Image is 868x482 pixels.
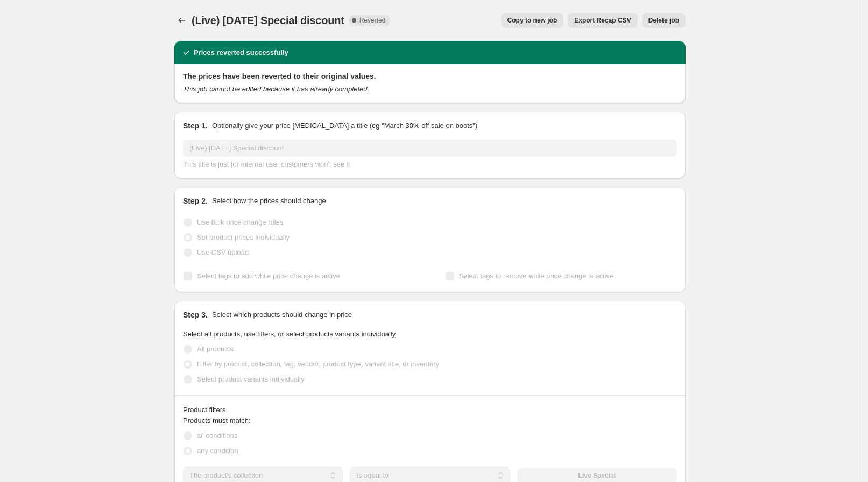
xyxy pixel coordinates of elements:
[192,15,344,26] span: (Live) [DATE] Special discount
[574,16,631,25] span: Export Recap CSV
[183,416,251,425] span: Products must match:
[197,431,237,440] span: all conditions
[194,47,288,58] h2: Prices reverted successfully
[183,160,350,168] span: This title is just for internal use, customers won't see it
[568,13,637,28] button: Export Recap CSV
[183,330,396,338] span: Select all products, use filters, or select products variants individually
[642,13,686,28] button: Delete job
[183,85,369,93] i: This job cannot be edited because it has already completed.
[197,218,283,226] span: Use bulk price change rules
[183,196,208,206] h2: Step 2.
[197,360,439,368] span: Filter by product, collection, tag, vendor, product type, variant title, or inventory
[183,310,208,320] h2: Step 3.
[459,272,614,280] span: Select tags to remove while price change is active
[197,233,290,241] span: Set product prices individually
[197,272,340,280] span: Select tags to add while price change is active
[197,345,234,353] span: All products
[183,140,677,157] input: 30% off holiday sale
[507,16,558,25] span: Copy to new job
[212,196,326,206] p: Select how the prices should change
[197,375,304,383] span: Select product variants individually
[212,120,477,131] p: Optionally give your price [MEDICAL_DATA] a title (eg "March 30% off sale on boots")
[197,248,249,256] span: Use CSV upload
[197,447,238,455] span: any condition
[183,405,677,415] div: Product filters
[359,16,386,25] span: Reverted
[183,71,677,82] h2: The prices have been reverted to their original values.
[174,13,189,28] button: Price change jobs
[212,310,352,320] p: Select which products should change in price
[183,120,208,131] h2: Step 1.
[648,16,679,25] span: Delete job
[501,13,564,28] button: Copy to new job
